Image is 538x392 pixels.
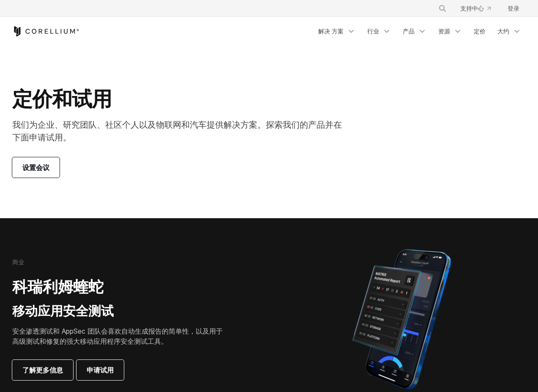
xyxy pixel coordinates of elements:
[460,4,484,13] font: 支持中心
[469,24,491,39] a: 定价
[497,27,509,36] font: 大约
[313,24,526,39] div: 导航菜单
[12,303,229,319] h3: 移动应用安全测试
[12,26,79,36] a: 科瑞利姆主页
[403,27,415,36] font: 产品
[12,326,229,346] p: 安全渗透测试和 AppSec 团队会喜欢自动生成报告的简单性，以及用于高级测试和修复的强大移动应用程序安全测试工具。
[501,1,526,16] a: 登录
[22,365,63,375] span: 了解更多信息
[428,1,526,16] div: 导航菜单
[318,27,344,36] font: 解决 方案
[12,118,349,144] p: 我们为企业、研究团队、社区个人以及物联网和汽车提供解决方案。探索我们的产品并在下面申请试用。
[438,27,450,36] font: 资源
[76,360,124,380] a: 申请试用
[12,157,60,178] a: 设置会议
[435,1,450,16] button: 搜索
[12,258,24,266] h6: 商业
[367,27,379,36] font: 行业
[12,86,349,112] h1: 定价和试用
[12,277,229,296] h2: 科瑞利姆蝰蛇
[22,162,49,173] span: 设置会议
[12,360,73,380] a: 了解更多信息
[87,365,114,375] span: 申请试用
